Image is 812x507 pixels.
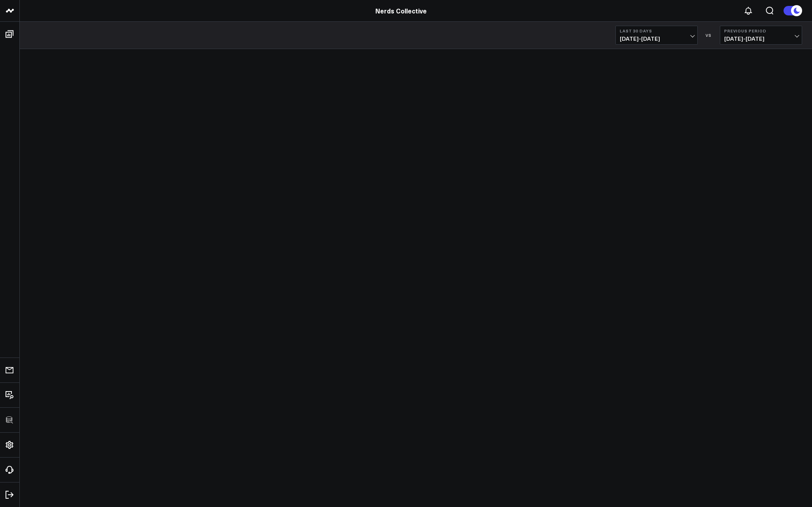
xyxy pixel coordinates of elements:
[615,26,698,45] button: Last 30 Days[DATE]-[DATE]
[620,28,693,33] b: Last 30 Days
[720,26,802,45] button: Previous Period[DATE]-[DATE]
[702,33,716,38] div: VS
[724,36,798,42] span: [DATE] - [DATE]
[724,28,798,33] b: Previous Period
[375,6,427,15] a: Nerds Collective
[620,36,693,42] span: [DATE] - [DATE]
